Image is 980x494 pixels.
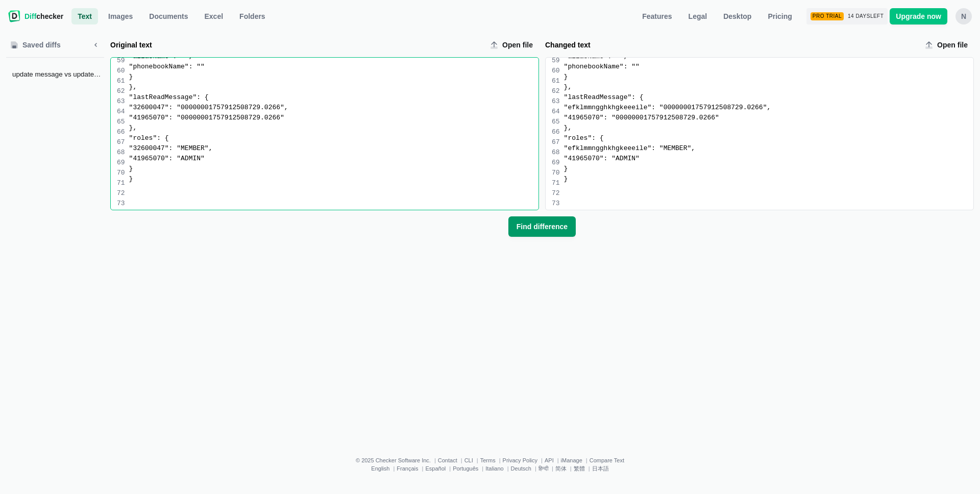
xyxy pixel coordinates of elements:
[102,8,139,24] a: Images
[552,147,560,158] div: 68
[8,10,20,22] img: Diffchecker logo
[592,465,609,472] a: 日本語
[564,62,973,72] div: "phonebookName": ""
[117,86,125,96] div: 62
[129,72,538,82] div: }
[233,8,272,24] button: Folders
[717,8,757,24] a: Desktop
[894,11,943,21] span: Upgrade now
[545,40,917,50] label: Changed text
[636,8,678,24] a: Features
[480,457,496,463] a: Terms
[514,221,570,232] span: Find difference
[564,164,973,174] div: }
[766,11,794,21] span: Pricing
[129,143,538,154] div: "32600047": "MEMBER",
[486,37,539,53] label: Original text upload
[24,11,63,21] span: checker
[425,465,446,472] a: Español
[129,62,538,72] div: "phonebookName": ""
[500,40,535,50] span: Open file
[117,127,125,137] div: 66
[552,66,560,76] div: 60
[24,12,36,20] span: Diff
[552,178,560,188] div: 71
[76,11,94,21] span: Text
[20,40,63,50] span: Saved diffs
[811,12,844,20] div: Pro Trial
[564,143,973,154] div: "efklmmngghkhgkeeeile": "MEMBER",
[574,465,585,472] a: 繁體
[561,457,582,463] a: iManage
[538,465,548,472] a: हिन्दी
[485,465,503,472] a: Italiano
[129,164,538,174] div: }
[552,168,560,178] div: 70
[682,8,714,24] a: Legal
[12,70,102,78] span: update message vs update message from checkToResync
[552,188,560,199] div: 72
[8,8,63,24] a: Diffchecker
[552,137,560,147] div: 67
[129,82,538,92] div: },
[356,457,438,463] li: © 2025 Checker Software Inc.
[143,8,194,24] a: Documents
[129,154,538,164] div: "41965070": "ADMIN"
[590,457,624,463] a: Compare Text
[147,11,190,21] span: Documents
[110,40,482,50] label: Original text
[762,8,798,24] a: Pricing
[687,11,709,21] span: Legal
[129,174,538,184] div: }
[552,158,560,168] div: 69
[129,92,538,103] div: "lastReadMessage": {
[508,216,576,237] button: Find difference
[117,107,125,117] div: 64
[464,457,473,463] a: CLI
[117,76,125,86] div: 61
[117,188,125,199] div: 72
[129,113,538,123] div: "41965070": "00000001757912508729.0266"
[564,154,973,164] div: "41965070": "ADMIN"
[552,117,560,127] div: 65
[848,13,884,19] span: 14 days left
[117,137,125,147] div: 67
[955,8,972,24] button: N
[552,76,560,86] div: 61
[564,103,973,113] div: "efklmmngghkhgkeeeile": "00000001757912508729.0266",
[890,8,947,24] a: Upgrade now
[935,40,970,50] span: Open file
[453,465,478,472] a: Português
[397,465,418,472] a: Français
[552,107,560,117] div: 64
[555,465,567,472] a: 简体
[237,11,267,21] span: Folders
[129,133,538,143] div: "roles": {
[503,457,537,463] a: Privacy Policy
[552,127,560,137] div: 66
[71,8,98,24] a: Text
[117,178,125,188] div: 71
[117,147,125,158] div: 68
[106,11,135,21] span: Images
[564,174,973,184] div: }
[564,133,973,143] div: "roles": {
[117,56,125,66] div: 59
[721,11,753,21] span: Desktop
[552,56,560,66] div: 59
[640,11,674,21] span: Features
[564,113,973,123] div: "41965070": "00000001757912508729.0266"
[438,457,457,463] a: Contact
[564,123,973,133] div: },
[545,457,554,463] a: API
[552,96,560,107] div: 63
[552,199,560,209] div: 73
[117,117,125,127] div: 65
[117,66,125,76] div: 60
[117,168,125,178] div: 70
[129,103,538,113] div: "32600047": "00000001757912508729.0266",
[117,199,125,209] div: 73
[129,123,538,133] div: },
[117,158,125,168] div: 69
